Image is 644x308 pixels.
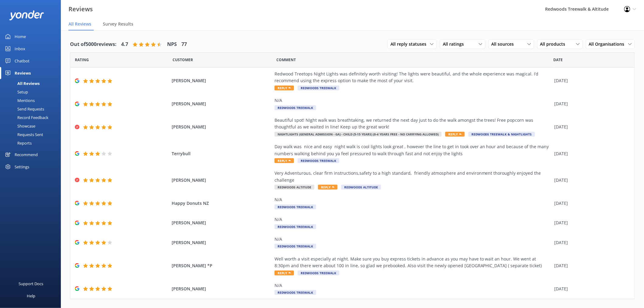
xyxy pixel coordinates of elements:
[4,113,61,122] a: Record Feedback
[555,100,627,107] div: [DATE]
[15,149,38,161] div: Recommend
[70,40,117,48] h4: Out of 5000 reviews:
[4,113,48,122] div: Record Feedback
[4,139,61,147] a: Reports
[468,132,535,137] span: Redwoods Treewalk & Nightlights
[275,216,551,223] div: N/A
[15,161,29,173] div: Settings
[554,57,563,63] span: Date
[275,86,294,90] span: Reply
[275,105,316,110] span: Redwoods Treewalk
[4,79,61,88] a: All Reviews
[15,43,25,55] div: Inbox
[103,21,133,27] span: Survey Results
[275,244,316,249] span: Redwoods Treewalk
[275,185,314,190] span: Redwoods Altitude
[167,40,177,48] h4: NPS
[298,86,339,90] span: Redwoods Treewalk
[4,122,61,130] a: Showcase
[275,236,551,243] div: N/A
[4,130,43,139] div: Requests Sent
[181,40,187,48] h4: 77
[4,105,44,113] div: Send Requests
[555,177,627,184] div: [DATE]
[172,150,271,157] span: Terrybull
[4,105,61,113] a: Send Requests
[275,224,316,229] span: Redwoods Treewalk
[277,57,296,63] span: Question
[4,122,35,130] div: Showcase
[19,278,44,290] div: Support Docs
[68,21,91,27] span: All Reviews
[121,40,128,48] h4: 4.7
[275,132,442,137] span: Nightlights (General Admission - GA) - Child (5-15 years) (0-4 years free - no carrying allowed)
[390,41,430,47] span: All reply statuses
[275,205,316,209] span: Redwoods Treewalk
[275,256,551,269] div: Well worth a visit especially at night. Make sure you buy express tickets in advance as you may h...
[15,55,30,67] div: Chatbot
[172,285,271,292] span: [PERSON_NAME]
[173,57,193,63] span: Date
[275,158,294,163] span: Reply
[15,30,26,43] div: Home
[275,290,316,295] span: Redwoods Treewalk
[589,41,628,47] span: All Organisations
[172,262,271,269] span: [PERSON_NAME] *P
[275,71,551,84] div: Redwood Treetops Night Lights was definitely worth visiting! The lights were beautiful, and the w...
[15,67,31,79] div: Reviews
[445,132,465,137] span: Reply
[275,97,551,104] div: N/A
[172,177,271,184] span: [PERSON_NAME]
[275,143,551,157] div: Day walk was nice and easy night walk is cool lights look great , however the line to get in took...
[27,290,35,302] div: Help
[172,100,271,107] span: [PERSON_NAME]
[4,96,61,105] a: Mentions
[9,10,44,20] img: yonder-white-logo.png
[4,88,28,96] div: Setup
[4,139,32,147] div: Reports
[540,41,569,47] span: All products
[275,117,551,131] div: Beautiful spot! NIght walk was breathtaking, we returned the next day just to do the walk amongst...
[275,282,551,289] div: N/A
[298,158,339,163] span: Redwoods Treewalk
[172,239,271,246] span: [PERSON_NAME]
[555,219,627,226] div: [DATE]
[172,77,271,84] span: [PERSON_NAME]
[68,4,93,14] h3: Reviews
[75,57,89,63] span: Date
[443,41,467,47] span: All ratings
[318,185,338,190] span: Reply
[172,200,271,207] span: Happy Donuts NZ
[275,196,551,203] div: N/A
[275,271,294,275] span: Reply
[172,124,271,130] span: [PERSON_NAME]
[172,219,271,226] span: [PERSON_NAME]
[555,285,627,292] div: [DATE]
[275,170,551,184] div: Very Adventurous, clear firm instructions,safety to a high standard, friendly atmosphere and envi...
[492,41,518,47] span: All sources
[4,79,40,88] div: All Reviews
[4,130,61,139] a: Requests Sent
[341,185,381,190] span: Redwoods Altitude
[555,262,627,269] div: [DATE]
[555,124,627,130] div: [DATE]
[555,200,627,207] div: [DATE]
[298,271,339,275] span: Redwoods Treewalk
[555,77,627,84] div: [DATE]
[555,150,627,157] div: [DATE]
[4,96,35,105] div: Mentions
[555,239,627,246] div: [DATE]
[4,88,61,96] a: Setup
